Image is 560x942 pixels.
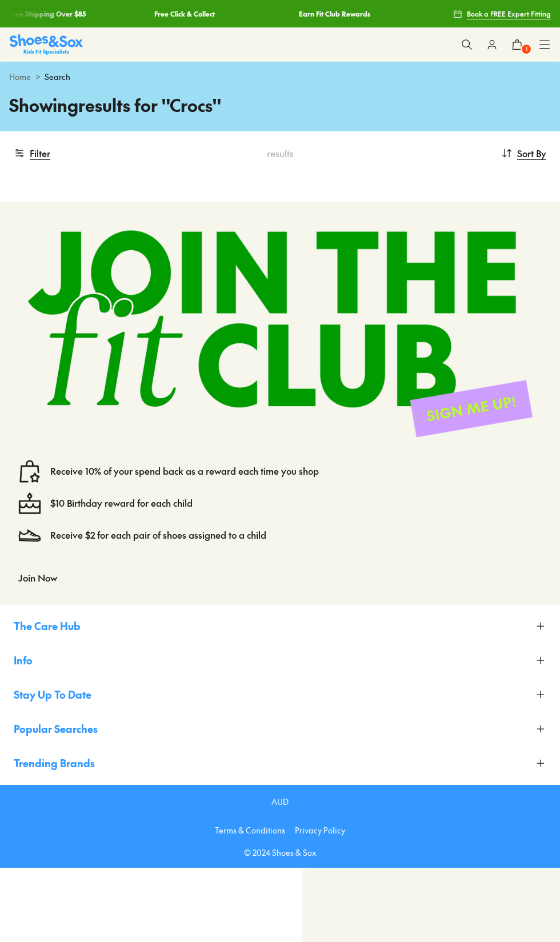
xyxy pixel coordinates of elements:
span: 1 [521,43,532,55]
a: Book a FREE Expert Fitting [453,3,551,24]
button: 1 [505,32,530,57]
span: Stay Up To Date [14,687,91,702]
img: Vector_3098.svg [18,524,41,547]
a: Terms & Conditions [215,824,285,836]
button: Sort By [501,141,546,166]
img: vector1.svg [18,460,41,483]
span: Search [45,71,70,83]
p: AUD [271,796,289,808]
button: Stay Up To Date [14,682,546,707]
a: Shoes & Sox [10,34,83,54]
span: Info [14,652,33,668]
span: The Care Hub [14,618,81,634]
span: Sort By [517,146,546,160]
h1: Showing results for " Crocs " [9,92,221,118]
span: Book a FREE Expert Fitting [467,9,551,19]
div: > [9,71,551,83]
a: Receive 10% of your spend back as a reward each time you shop [50,465,319,478]
button: Popular Searches [14,716,546,741]
span: Popular Searches [14,721,98,736]
button: The Care Hub [14,614,546,639]
span: Trending Brands [14,755,95,771]
img: cake--candle-birthday-event-special-sweet-cake-bake.svg [18,492,41,515]
a: Home [9,71,31,83]
button: Join Now [18,565,57,590]
img: SNS_Logo_Responsive.svg [10,34,83,54]
button: Info [14,648,546,673]
a: $10 Birthday reward for each child [50,497,193,510]
p: © 2024 Shoes & Sox [244,847,317,859]
button: Trending Brands [14,751,546,776]
img: join-up.png [9,211,551,455]
button: Filter [14,141,50,166]
a: Privacy Policy [295,824,345,836]
a: Receive $2 for each pair of shoes assigned to a child [50,529,266,542]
